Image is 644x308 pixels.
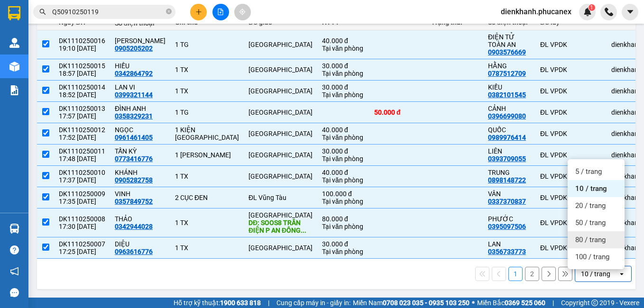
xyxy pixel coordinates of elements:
div: 0963616776 [115,248,153,255]
input: Tìm tên, số ĐT hoặc mã đơn [52,7,164,17]
div: ĐL VPDK [540,41,602,48]
div: HIẾU [115,62,166,70]
img: phone-icon [605,8,613,16]
div: THẢO [115,215,166,223]
div: 0393709055 [488,155,526,163]
ul: Menu [568,159,625,269]
b: Phúc An Express [12,61,49,122]
span: 10 / trang [575,184,607,193]
strong: 1900 633 818 [220,299,261,307]
div: LIÊN [488,147,531,155]
div: 30.000 đ [322,62,365,70]
div: 0898148722 [488,176,526,184]
div: [GEOGRAPHIC_DATA] [248,87,313,95]
div: Tại văn phòng [322,70,365,77]
span: close-circle [166,9,172,14]
div: 1 TX [175,66,239,73]
div: 18:57 [DATE] [59,70,105,77]
button: plus [190,4,207,20]
div: NGỌC [115,126,166,134]
div: 30.000 đ [322,83,365,91]
div: 0787512709 [488,70,526,77]
svg: open [618,270,626,278]
div: ĐIỆN TỬ TOÀN AN [488,33,531,48]
div: [GEOGRAPHIC_DATA] [248,151,313,159]
div: LAN VI [115,83,166,91]
div: ĐL VPDK [540,130,602,137]
div: 0337370837 [488,198,526,205]
div: 0905205202 [115,45,153,52]
div: TRUNG [488,169,531,176]
button: 1 [508,267,523,281]
div: 1 TG [175,41,239,48]
div: 0773416776 [115,155,153,163]
div: ĐL Vũng Tàu [248,194,313,201]
span: copyright [591,299,598,306]
div: [GEOGRAPHIC_DATA] [248,130,313,137]
img: solution-icon [9,85,19,95]
img: icon-new-feature [583,8,592,16]
div: 1 TX [175,172,239,180]
div: 50.000 đ [374,109,422,116]
button: 2 [525,267,539,281]
div: 1 TX [175,219,239,226]
span: question-circle [10,245,19,254]
img: warehouse-icon [9,224,19,234]
div: [GEOGRAPHIC_DATA] [248,244,313,252]
b: [DOMAIN_NAME] [80,36,130,44]
div: DIỆU [115,240,166,248]
div: 17:52 [DATE] [59,134,105,141]
span: Hỗ trợ kỹ thuật: [174,298,261,308]
div: 17:48 [DATE] [59,155,105,163]
div: 0396699080 [488,112,526,120]
div: 18:52 [DATE] [59,91,105,99]
div: 0905282758 [115,176,153,184]
div: 17:37 [DATE] [59,176,105,184]
div: KHÁNH [115,169,166,176]
div: DK1110250015 [59,62,105,70]
button: file-add [212,4,229,20]
span: 80 / trang [575,235,606,245]
button: aim [234,4,251,20]
div: 0342944028 [115,223,153,230]
div: HẰNG [488,62,531,70]
div: 2 CỤC ĐEN [175,194,239,201]
img: logo.jpg [12,12,59,59]
div: ĐL VPDK [540,194,602,201]
span: message [10,288,19,297]
span: notification [10,267,19,276]
div: DK1110250008 [59,215,105,223]
span: caret-down [626,8,635,16]
div: 1 KIỆN TX [175,126,239,141]
div: 0961461405 [115,134,153,141]
div: QUỐC [488,126,531,134]
span: plus [195,9,202,15]
div: Tại văn phòng [322,155,365,163]
div: Tại văn phòng [322,198,365,205]
div: Tại văn phòng [322,176,365,184]
div: DK1110250012 [59,126,105,134]
div: ĐL VPDK [540,219,602,226]
span: ... [301,226,306,234]
b: Gửi khách hàng [58,14,94,58]
div: ĐL VPDK [540,151,602,159]
div: 19:10 [DATE] [59,45,105,52]
div: 0382101545 [488,91,526,99]
div: 17:30 [DATE] [59,223,105,230]
strong: 0369 525 060 [505,299,545,307]
div: PHƯỚC [488,215,531,223]
div: ĐL VPDK [540,87,602,95]
div: 17:57 [DATE] [59,112,105,120]
div: 0357849752 [115,198,153,205]
span: 5 / trang [575,167,602,176]
div: ĐL VPDK [540,109,602,116]
button: caret-down [622,4,638,20]
div: DĐ: SOOS8 TRẦN ĐIỆN P AN ĐÔNG -Q5 [248,219,313,234]
div: [GEOGRAPHIC_DATA] [248,211,313,219]
div: Tại văn phòng [322,248,365,255]
div: 1 TX [175,87,239,95]
span: ⚪️ [472,301,475,305]
img: logo-vxr [8,6,20,20]
div: KIỀU [488,83,531,91]
div: ĐL VPDK [540,172,602,180]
